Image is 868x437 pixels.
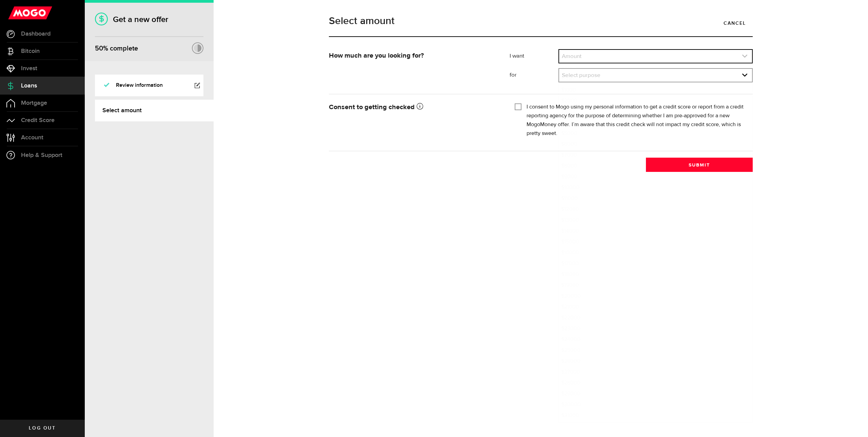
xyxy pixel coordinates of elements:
li: $20000 [559,291,752,302]
div: % complete [95,42,138,55]
li: $2000 [559,96,752,106]
strong: How much are you looking for? [329,52,424,59]
li: $16000 [559,247,752,258]
span: Log out [29,426,56,431]
a: Cancel [717,16,753,30]
li: $29000 [559,389,752,399]
li: $28000 [559,378,752,389]
span: Invest [21,65,37,72]
span: Mortgage [21,100,47,106]
li: $500 [559,74,752,85]
li: $30000 [559,399,752,410]
li: $5000 [559,128,752,139]
span: Account [21,135,43,141]
li: $7000 [559,150,752,161]
li: $8000 [559,161,752,172]
label: I want [510,52,558,60]
label: I consent to Mogo using my personal information to get a credit score or report from a credit rep... [527,103,748,138]
li: $12000 [559,204,752,215]
li: $15000 [559,237,752,247]
span: 50 [95,44,103,53]
li: $32000 [559,421,752,432]
li: $21000 [559,302,752,313]
li: $9000 [559,172,752,182]
li: $14000 [559,226,752,237]
li: $26000 [559,356,752,367]
li: $25000 [559,345,752,356]
li: Amount [559,63,752,74]
li: $6000 [559,139,752,150]
li: $4000 [559,117,752,128]
strong: Consent to getting checked [329,104,423,111]
span: Credit Score [21,117,55,123]
li: $13000 [559,215,752,226]
li: $23000 [559,323,752,334]
button: Open LiveChat chat widget [5,3,26,23]
li: $1000 [559,85,752,96]
h1: Get a new offer [95,15,203,24]
li: $31000 [559,410,752,421]
a: Select amount [95,100,214,121]
label: for [510,71,558,79]
h1: Select amount [329,16,753,26]
li: $24000 [559,334,752,345]
li: $17000 [559,258,752,269]
span: Bitcoin [21,48,40,54]
input: I consent to Mogo using my personal information to get a credit score or report from a credit rep... [515,103,521,110]
span: Dashboard [21,31,51,37]
span: Help & Support [21,152,62,158]
span: Loans [21,83,37,89]
li: $22000 [559,313,752,323]
li: $11000 [559,193,752,204]
li: $19000 [559,280,752,291]
li: $3000 [559,106,752,117]
li: $18000 [559,269,752,280]
a: expand select [559,50,752,63]
li: $27000 [559,367,752,378]
li: $10000 [559,182,752,193]
a: Review information [95,75,203,96]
